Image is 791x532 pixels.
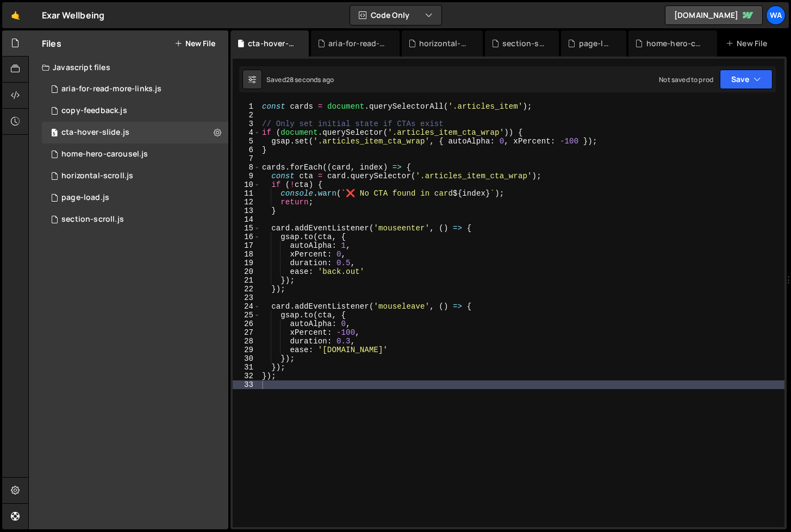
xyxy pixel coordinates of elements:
div: Javascript files [29,57,228,78]
button: Code Only [350,5,441,25]
div: section-scroll.js [61,215,124,224]
div: 33 [233,380,260,389]
div: 6 [233,146,260,154]
div: horizontal-scroll.js [419,38,470,49]
div: Exar Wellbeing [42,9,104,22]
div: section-scroll.js [502,38,546,49]
div: 20 [233,267,260,276]
button: Save [720,70,773,89]
div: 24 [233,302,260,311]
div: New File [726,38,771,49]
div: 27 [233,328,260,337]
div: cta-hover-slide.js [61,128,129,137]
div: 12 [233,198,260,206]
div: 16 [233,233,260,241]
div: 3 [233,120,260,128]
div: 29 [233,346,260,354]
div: 16122/43314.js [42,100,228,122]
div: copy-feedback.js [61,106,127,116]
div: 30 [233,354,260,363]
div: 11 [233,189,260,198]
div: 16122/43585.js [42,143,228,165]
div: home-hero-carousel.js [646,38,704,49]
h2: Files [42,37,61,49]
button: New File [175,39,215,48]
div: 2 [233,111,260,120]
div: 16122/45954.js [42,209,228,230]
div: 22 [233,285,260,293]
div: 8 [233,163,260,172]
div: 14 [233,215,260,224]
div: 17 [233,241,260,250]
a: wa [766,5,786,25]
div: horizontal-scroll.js [61,171,133,181]
div: 23 [233,293,260,302]
span: 5 [51,129,58,138]
div: home-hero-carousel.js [61,149,148,159]
div: aria-for-read-more-links.js [61,84,161,94]
div: Not saved to prod [659,75,713,84]
div: 16122/44019.js [42,122,228,143]
div: 10 [233,180,260,189]
div: 5 [233,137,260,146]
div: 16122/46370.js [42,78,228,100]
a: [DOMAIN_NAME] [665,5,763,25]
div: 21 [233,276,260,285]
div: page-load.js [579,38,614,49]
div: Saved [266,75,334,84]
div: aria-for-read-more-links.js [328,38,386,49]
div: 13 [233,206,260,215]
div: 16122/45071.js [42,165,228,187]
div: 26 [233,320,260,328]
div: 28 seconds ago [286,75,334,84]
a: 🤙 [2,2,29,28]
div: 4 [233,128,260,137]
div: page-load.js [61,193,109,203]
div: 1 [233,102,260,111]
div: 19 [233,259,260,267]
div: 18 [233,250,260,259]
div: cta-hover-slide.js [248,38,296,49]
div: 32 [233,372,260,380]
div: 9 [233,172,260,180]
div: 25 [233,311,260,320]
div: 31 [233,363,260,372]
div: 28 [233,337,260,346]
div: 15 [233,224,260,233]
div: 16122/44105.js [42,187,228,209]
div: 7 [233,154,260,163]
